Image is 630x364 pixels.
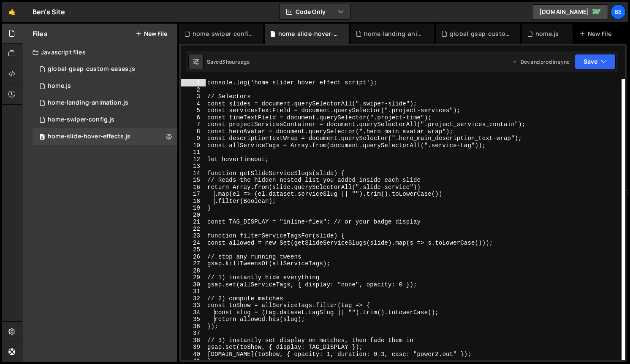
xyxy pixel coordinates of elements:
[33,29,48,38] h2: Files
[532,4,608,19] a: [DOMAIN_NAME]
[181,184,206,191] div: 16
[181,135,206,142] div: 9
[181,316,206,323] div: 35
[181,240,206,247] div: 24
[33,111,177,128] div: 11910/28432.js
[193,30,253,38] div: home-swiper-config.js
[278,30,339,38] div: home-slide-hover-effects.js
[181,107,206,114] div: 5
[48,82,71,90] div: home.js
[48,116,114,124] div: home-swiper-config.js
[181,149,206,156] div: 11
[181,302,206,309] div: 33
[181,177,206,184] div: 15
[181,163,206,170] div: 13
[181,121,206,128] div: 7
[181,330,206,337] div: 37
[181,226,206,233] div: 22
[181,323,206,330] div: 36
[181,351,206,358] div: 40
[48,133,130,140] div: home-slide-hover-effects.js
[181,114,206,121] div: 6
[181,232,206,240] div: 23
[2,2,22,22] a: 🤙
[181,205,206,212] div: 19
[450,30,510,38] div: global-gsap-custom-eases.js
[222,58,250,65] div: 3 hours ago
[33,78,177,94] div: 11910/28508.js
[535,30,559,38] div: home.js
[181,309,206,316] div: 34
[181,170,206,177] div: 14
[512,58,570,65] div: Dev and prod in sync
[181,79,206,86] div: 1
[181,156,206,163] div: 12
[575,54,616,69] button: Save
[33,7,65,17] div: Ben's Site
[48,65,135,73] div: global-gsap-custom-eases.js
[181,281,206,289] div: 30
[181,337,206,344] div: 38
[22,44,177,61] div: Javascript files
[181,253,206,261] div: 26
[181,128,206,135] div: 8
[181,288,206,295] div: 31
[181,246,206,253] div: 25
[33,61,177,78] div: 11910/28433.js
[181,198,206,205] div: 18
[181,218,206,226] div: 21
[33,128,177,145] div: 11910/28435.js
[280,4,350,19] button: Code Only
[181,142,206,149] div: 10
[181,212,206,219] div: 20
[579,30,615,38] div: New File
[181,260,206,267] div: 27
[181,93,206,100] div: 3
[181,86,206,94] div: 2
[181,267,206,275] div: 28
[181,344,206,351] div: 39
[364,30,424,38] div: home-landing-animation.js
[40,134,45,141] span: 0
[136,30,167,37] button: New File
[181,100,206,108] div: 4
[181,295,206,302] div: 32
[33,94,177,111] div: 11910/28512.js
[181,274,206,281] div: 29
[181,191,206,198] div: 17
[48,99,128,107] div: home-landing-animation.js
[207,58,250,65] div: Saved
[611,4,626,19] a: Be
